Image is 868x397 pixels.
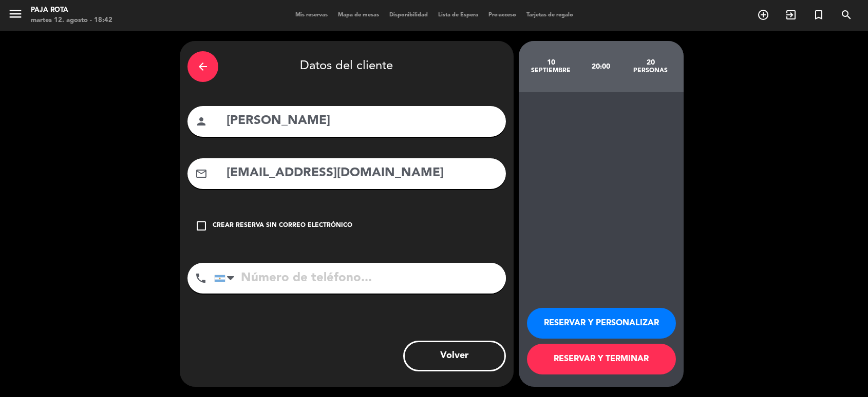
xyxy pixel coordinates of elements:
div: personas [626,67,675,75]
i: person [195,115,207,128]
button: Volver [403,341,506,371]
i: turned_in_not [813,9,825,21]
div: Argentina: +54 [215,263,238,293]
span: Mis reservas [290,12,333,18]
i: exit_to_app [785,9,797,21]
i: search [840,9,853,21]
i: add_circle_outline [757,9,769,21]
i: phone [195,272,207,284]
input: Número de teléfono... [214,263,506,294]
span: Mapa de mesas [333,12,384,18]
span: Pre-acceso [483,12,521,18]
button: menu [8,6,23,25]
i: mail_outline [195,168,207,180]
div: Crear reserva sin correo electrónico [213,221,352,231]
span: Lista de Espera [433,12,483,18]
div: septiembre [526,67,576,75]
i: menu [8,6,23,22]
button: RESERVAR Y TERMINAR [527,344,676,374]
div: 10 [526,58,576,67]
div: martes 12. agosto - 18:42 [31,15,112,26]
i: check_box_outline_blank [195,220,207,232]
input: Nombre del cliente [225,111,498,132]
div: 20 [626,58,675,67]
i: arrow_back [197,60,209,73]
div: PAJA ROTA [31,5,112,15]
div: Datos del cliente [187,49,506,85]
button: RESERVAR Y PERSONALIZAR [527,308,676,339]
input: Email del cliente [225,163,498,184]
span: Tarjetas de regalo [521,12,578,18]
span: Disponibilidad [384,12,433,18]
div: 20:00 [576,49,626,85]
